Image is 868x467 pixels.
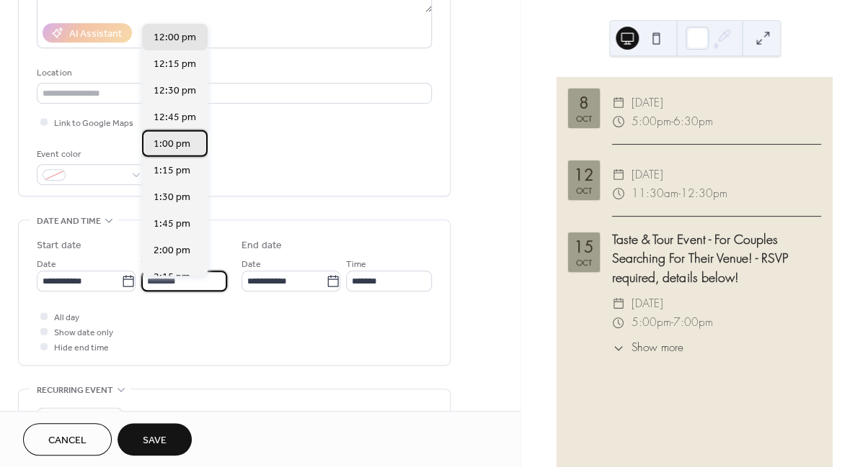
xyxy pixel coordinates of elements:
span: 7:00pm [673,313,713,332]
span: Save [143,433,167,448]
div: Start date [37,238,81,253]
span: Show more [632,340,683,356]
div: Taste & Tour Event - For Couples Searching For Their Venue! - RSVP required, details below! [612,230,821,286]
span: Link to Google Maps [54,116,133,131]
span: Hide end time [54,340,109,355]
span: Recurring event [37,383,113,398]
span: [DATE] [632,94,663,112]
div: ​ [612,340,625,356]
span: 12:30pm [681,184,727,203]
span: 6:30pm [673,112,713,131]
span: 1:30 pm [154,191,190,206]
div: Event color [37,147,145,162]
span: Date and time [37,214,101,229]
span: Time [141,257,161,272]
span: Time [346,257,366,272]
span: [DATE] [632,166,663,184]
button: Cancel [23,423,112,455]
span: - [671,112,673,131]
span: 1:15 pm [154,164,190,179]
div: End date [242,238,282,253]
div: ​ [612,294,625,313]
span: All day [54,310,79,325]
span: Show date only [54,325,113,340]
div: Location [37,65,429,81]
div: Oct [576,258,592,266]
span: 12:15 pm [154,58,196,73]
div: ​ [612,94,625,112]
button: ​Show more [612,340,683,356]
button: Save [118,423,192,455]
span: Date [242,257,261,272]
div: ​ [612,166,625,184]
span: 1:00 pm [154,137,190,153]
div: Oct [576,186,592,194]
span: - [678,184,681,203]
span: 12:00 pm [154,31,196,46]
div: ​ [612,184,625,203]
span: 12:45 pm [154,111,196,126]
span: Cancel [48,433,87,448]
span: Date [37,257,56,272]
div: 8 [579,95,589,111]
div: ​ [612,112,625,131]
div: ​ [612,313,625,332]
div: 15 [574,239,594,255]
span: 5:00pm [632,112,671,131]
span: 2:15 pm [154,271,190,286]
div: Oct [576,114,592,122]
span: 5:00pm [632,313,671,332]
span: 12:30 pm [154,84,196,99]
span: 2:00 pm [154,244,190,259]
span: [DATE] [632,294,663,313]
span: - [671,313,673,332]
div: 12 [574,167,594,183]
span: 1:45 pm [154,217,190,232]
span: 11:30am [632,184,678,203]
